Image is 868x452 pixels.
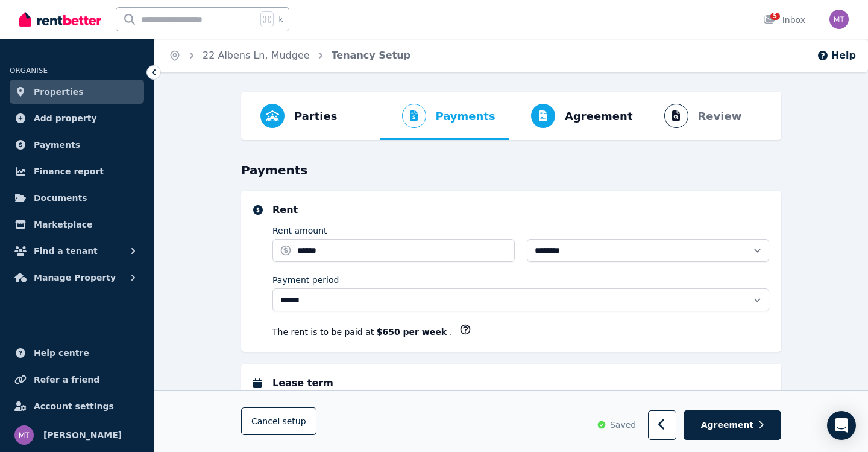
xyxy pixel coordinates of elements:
[10,66,48,75] span: ORGANISE
[770,13,780,20] span: 5
[701,419,754,431] span: Agreement
[272,376,769,390] h5: Lease term
[34,399,114,413] span: Account settings
[10,239,144,263] button: Find a tenant
[10,341,144,365] a: Help centre
[827,411,856,440] div: Open Intercom Messenger
[565,108,633,125] span: Agreement
[10,80,144,104] a: Properties
[10,368,144,392] a: Refer a friend
[34,244,98,258] span: Find a tenant
[332,48,411,63] span: Tenancy Setup
[282,416,306,428] span: setup
[10,106,144,130] a: Add property
[19,10,101,28] img: RentBetter
[251,417,306,427] span: Cancel
[10,186,144,210] a: Documents
[34,164,104,179] span: Finance report
[34,217,92,232] span: Marketplace
[34,270,116,285] span: Manage Property
[610,419,636,431] span: Saved
[684,411,781,441] button: Agreement
[34,84,84,99] span: Properties
[817,48,856,63] button: Help
[10,133,144,157] a: Payments
[14,425,34,445] img: Matt Teague
[241,92,781,140] nav: Progress
[272,326,452,338] p: The rent is to be paid at .
[34,372,99,387] span: Refer a friend
[10,394,144,418] a: Account settings
[154,39,425,72] nav: Breadcrumb
[34,191,87,205] span: Documents
[829,10,849,29] img: Matt Teague
[272,274,339,286] label: Payment period
[34,111,97,126] span: Add property
[34,346,89,360] span: Help centre
[43,428,122,442] span: [PERSON_NAME]
[251,92,347,140] button: Parties
[377,327,450,337] b: $650 per week
[509,92,643,140] button: Agreement
[278,14,283,24] span: k
[241,162,781,179] h3: Payments
[763,14,805,26] div: Inbox
[272,203,769,217] h5: Rent
[10,266,144,290] button: Manage Property
[34,138,80,152] span: Payments
[272,224,327,237] label: Rent amount
[294,108,337,125] span: Parties
[241,408,316,436] button: Cancelsetup
[10,212,144,237] a: Marketplace
[203,49,310,61] a: 22 Albens Ln, Mudgee
[10,159,144,183] a: Finance report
